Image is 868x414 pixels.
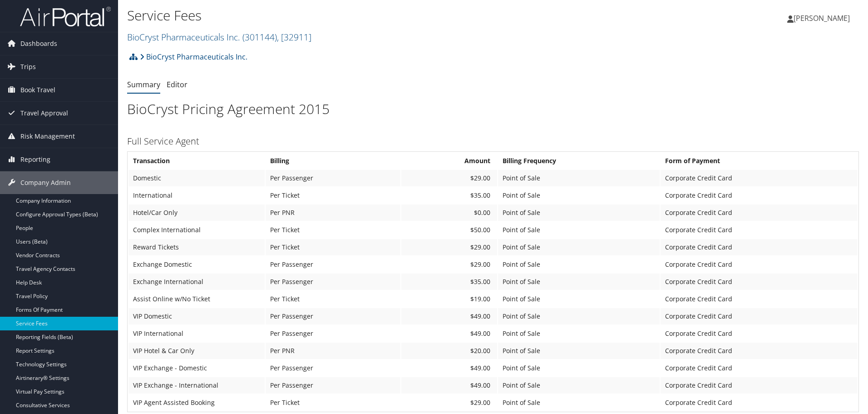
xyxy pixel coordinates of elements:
td: VIP Exchange - Domestic [128,360,265,376]
td: Corporate Credit Card [661,377,858,394]
span: , [ 32911 ] [277,31,311,43]
td: Per Ticket [266,291,400,307]
span: ( 301144 ) [242,31,277,43]
span: Travel Approval [20,102,68,125]
td: Point of Sale [498,377,660,394]
a: [PERSON_NAME] [787,5,859,32]
h1: Service Fees [127,6,615,25]
td: Point of Sale [498,205,660,221]
td: $49.00 [401,360,498,376]
td: Corporate Credit Card [661,205,858,221]
td: Point of Sale [498,394,660,411]
td: $29.00 [401,394,498,411]
span: Book Travel [20,79,55,101]
a: Summary [127,80,160,90]
td: $29.00 [401,170,498,186]
td: $29.00 [401,256,498,273]
td: Corporate Credit Card [661,222,858,238]
td: Corporate Credit Card [661,187,858,204]
td: Per Passenger [266,256,400,273]
td: $49.00 [401,308,498,324]
td: Per Passenger [266,170,400,186]
td: Corporate Credit Card [661,343,858,359]
td: VIP Hotel & Car Only [128,343,265,359]
td: Per Ticket [266,187,400,204]
td: VIP Agent Assisted Booking [128,394,265,411]
a: Editor [167,80,187,90]
td: Per Passenger [266,274,400,290]
span: Company Admin [20,171,71,194]
td: Corporate Credit Card [661,274,858,290]
td: Per Passenger [266,308,400,324]
td: Per Passenger [266,360,400,376]
td: $19.00 [401,291,498,307]
td: $35.00 [401,274,498,290]
td: Exchange International [128,274,265,290]
td: Corporate Credit Card [661,308,858,324]
td: Point of Sale [498,239,660,255]
td: Corporate Credit Card [661,325,858,342]
td: Domestic [128,170,265,186]
span: Reporting [20,148,50,171]
td: Reward Tickets [128,239,265,255]
td: Complex International [128,222,265,238]
td: Per PNR [266,343,400,359]
td: Point of Sale [498,274,660,290]
th: Amount [401,153,498,169]
td: Point of Sale [498,360,660,376]
td: Point of Sale [498,187,660,204]
span: Trips [20,55,36,78]
td: Corporate Credit Card [661,360,858,376]
th: Transaction [128,153,265,169]
td: $35.00 [401,187,498,204]
td: Per Passenger [266,325,400,342]
td: International [128,187,265,204]
td: $20.00 [401,343,498,359]
td: Corporate Credit Card [661,239,858,255]
td: Point of Sale [498,325,660,342]
td: Point of Sale [498,308,660,324]
td: Hotel/Car Only [128,205,265,221]
td: $29.00 [401,239,498,255]
td: Point of Sale [498,222,660,238]
td: Corporate Credit Card [661,394,858,411]
td: Point of Sale [498,170,660,186]
span: [PERSON_NAME] [794,13,850,23]
td: Corporate Credit Card [661,291,858,307]
td: Point of Sale [498,343,660,359]
img: airportal-logo.png [20,6,111,27]
span: Risk Management [20,125,75,148]
a: BioCryst Pharmaceuticals Inc. [140,48,247,66]
td: $49.00 [401,377,498,394]
th: Form of Payment [661,153,858,169]
td: Per Ticket [266,394,400,411]
h3: Full Service Agent [127,135,859,148]
td: Corporate Credit Card [661,256,858,273]
td: VIP Exchange - International [128,377,265,394]
a: BioCryst Pharmaceuticals Inc. [127,31,311,43]
td: Exchange Domestic [128,256,265,273]
th: Billing Frequency [498,153,660,169]
td: VIP International [128,325,265,342]
td: Per Ticket [266,239,400,255]
td: Point of Sale [498,291,660,307]
td: VIP Domestic [128,308,265,324]
td: Per Ticket [266,222,400,238]
span: Dashboards [20,32,57,55]
td: Per PNR [266,205,400,221]
td: Per Passenger [266,377,400,394]
td: $0.00 [401,205,498,221]
th: Billing [266,153,400,169]
td: $50.00 [401,222,498,238]
td: Corporate Credit Card [661,170,858,186]
h1: BioCryst Pricing Agreement 2015 [127,100,859,119]
td: Assist Online w/No Ticket [128,291,265,307]
td: $49.00 [401,325,498,342]
td: Point of Sale [498,256,660,273]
